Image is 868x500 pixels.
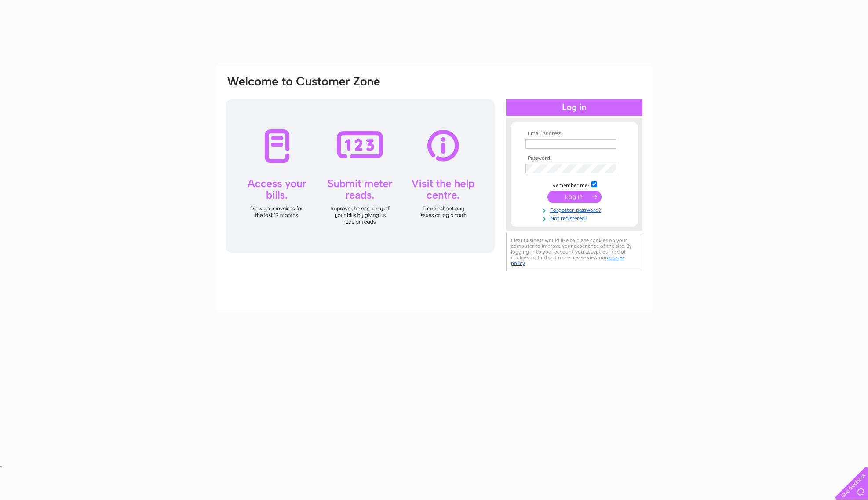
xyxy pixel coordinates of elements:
[523,131,625,137] th: Email Address:
[506,233,642,271] div: Clear Business would like to place cookies on your computer to improve your experience of the sit...
[523,155,625,162] th: Password:
[525,205,625,213] a: Forgotten password?
[525,213,625,222] a: Not registered?
[547,191,602,203] input: Submit
[511,254,624,266] a: cookies policy
[523,180,625,189] td: Remember me?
